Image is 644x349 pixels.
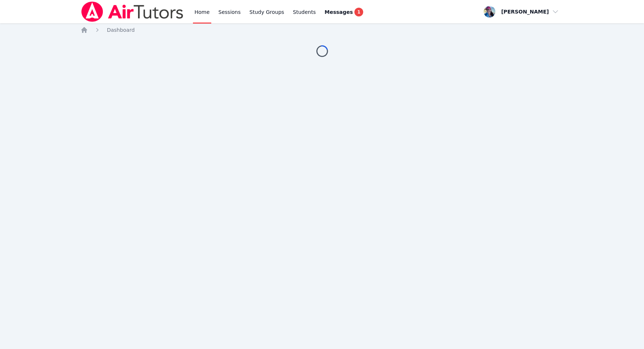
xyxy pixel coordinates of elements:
[107,27,135,33] span: Dashboard
[107,26,135,34] a: Dashboard
[354,8,363,16] span: 1
[325,8,353,16] span: Messages
[81,1,184,22] img: Air Tutors
[81,26,563,34] nav: Breadcrumb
